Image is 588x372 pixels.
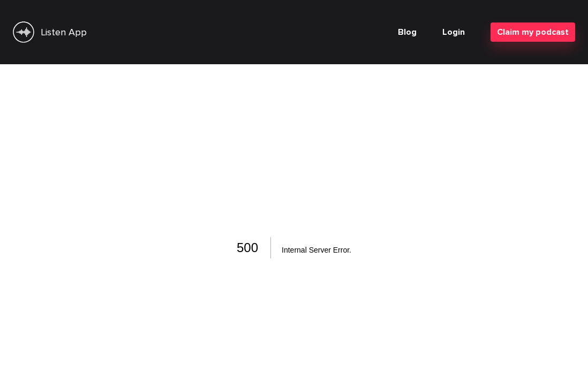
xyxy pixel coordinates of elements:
h2: Internal Server Error . [282,237,351,263]
span: Claim my podcast [497,27,569,37]
a: Login [442,27,465,37]
a: Blog [398,27,417,37]
a: Listen App [13,21,87,43]
button: Claim my podcast [491,22,575,42]
span: Listen App [41,26,87,38]
h1: 500 [237,237,271,259]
